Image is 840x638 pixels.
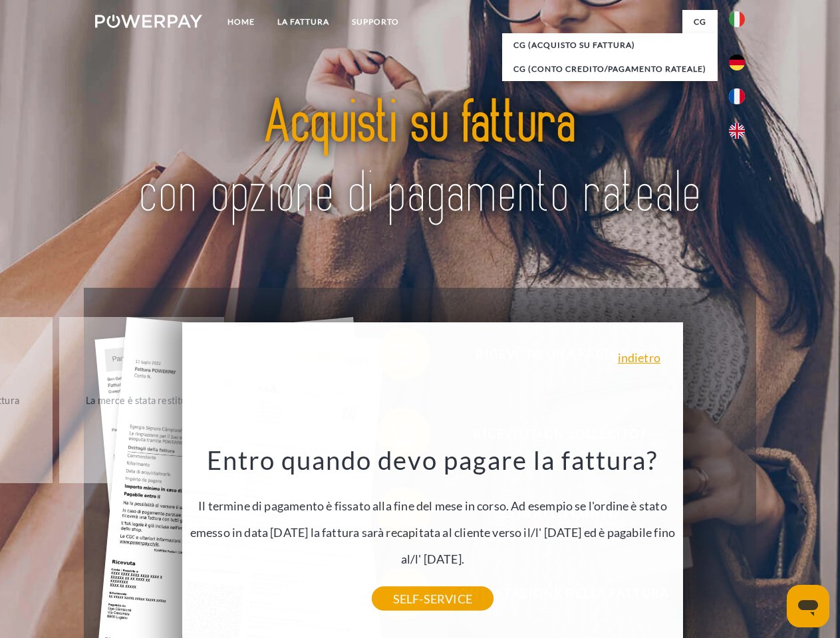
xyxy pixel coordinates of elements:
img: it [729,11,745,27]
div: La merce è stata restituita [67,391,217,409]
a: indietro [618,352,660,364]
a: CG (Conto Credito/Pagamento rateale) [502,57,718,81]
a: Home [216,10,266,34]
iframe: Pulsante per aprire la finestra di messaggistica [787,585,829,627]
h3: Entro quando devo pagare la fattura? [190,444,675,476]
img: fr [729,88,745,104]
div: Il termine di pagamento è fissato alla fine del mese in corso. Ad esempio se l'ordine è stato eme... [190,444,675,599]
a: Supporto [341,10,410,34]
a: CG (Acquisto su fattura) [502,33,718,57]
img: logo-powerpay-white.svg [95,15,202,28]
img: de [729,54,745,70]
img: en [729,123,745,139]
a: LA FATTURA [266,10,341,34]
a: SELF-SERVICE [372,587,493,611]
a: CG [682,10,718,34]
img: title-powerpay_it.svg [127,64,713,255]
